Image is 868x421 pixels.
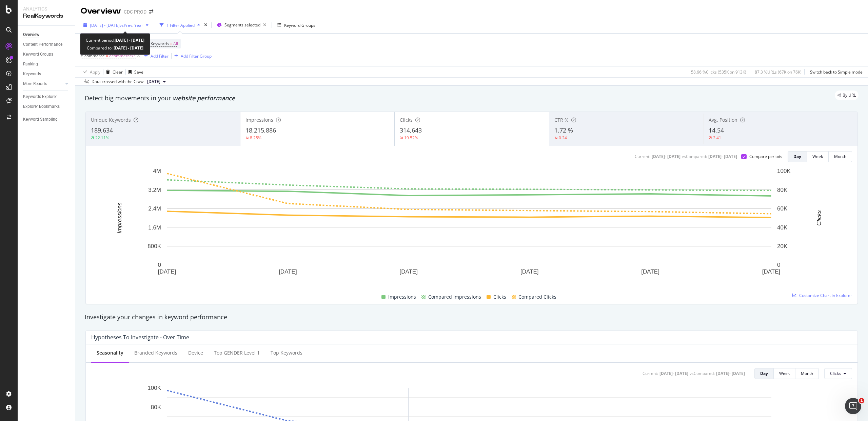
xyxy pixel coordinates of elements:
span: 314,643 [400,126,422,134]
b: [DATE] - [DATE] [113,45,143,51]
div: arrow-right-arrow-left [149,9,153,14]
a: Keyword Groups [23,51,70,58]
button: [DATE] [144,78,169,86]
div: Data crossed with the Crawl [92,79,144,85]
div: Week [812,154,823,159]
span: All [173,39,178,48]
div: Hypotheses to Investigate - Over Time [91,334,189,341]
div: Month [801,370,813,376]
div: [DATE] - [DATE] [708,154,737,159]
div: 58.66 % Clicks ( 535K on 913K ) [691,69,746,75]
div: Day [793,154,801,159]
text: 60K [777,205,788,212]
div: vs Compared : [682,154,707,159]
span: Unique Keywords [91,117,131,123]
span: Clicks [400,117,413,123]
text: 2.4M [148,205,161,212]
span: CTR % [554,117,569,123]
a: Customize Chart in Explorer [792,293,852,298]
svg: A chart. [91,167,847,285]
span: Customize Chart in Explorer [799,293,852,298]
text: [DATE] [762,268,781,275]
div: Week [779,370,790,376]
div: 19.52% [404,135,418,141]
div: Apply [90,69,100,75]
button: [DATE] - [DATE]vsPrev. Year [81,20,151,31]
div: vs Compared : [690,370,715,376]
a: Overview [23,31,70,38]
div: Content Performance [23,41,62,48]
span: Clicks [493,293,506,301]
div: Explorer Bookmarks [23,103,60,110]
span: Keywords [151,41,169,46]
text: 100K [147,385,161,391]
span: vs Prev. Year [120,22,143,28]
div: Overview [23,31,39,38]
div: Analytics [23,5,70,12]
div: 22.11% [95,135,109,141]
button: Day [754,368,774,379]
span: = [170,41,172,46]
span: Avg. Position [709,117,737,123]
text: Impressions [116,202,123,234]
text: 1.6M [148,224,161,231]
span: 1.72 % [554,126,573,134]
div: Keywords [23,71,41,78]
div: times [203,22,209,28]
text: 100K [777,168,791,174]
span: Compared Clicks [518,293,556,301]
div: Seasonality [97,349,123,356]
div: Overview [81,5,121,17]
button: Add Filter Group [172,52,212,60]
div: 1 Filter Applied [166,22,195,28]
div: RealKeywords [23,12,70,20]
div: Month [834,154,846,159]
span: ecommerce/* [109,51,136,61]
text: Clicks [816,210,822,226]
text: 80K [777,187,788,193]
span: 1 [859,398,864,403]
text: 20K [777,243,788,249]
button: Segments selected [214,20,269,31]
a: Keywords [23,71,70,78]
span: Impressions [388,293,416,301]
div: Current: [643,370,658,376]
div: More Reports [23,80,47,87]
text: [DATE] [279,268,297,275]
div: Switch back to Simple mode [810,69,863,75]
div: Add Filter [151,53,169,59]
span: Impressions [245,117,273,123]
button: Keyword Groups [275,20,318,31]
button: Switch back to Simple mode [807,66,863,77]
div: Keywords Explorer [23,93,57,100]
b: [DATE] - [DATE] [115,37,144,43]
div: CDC PROD [124,8,146,15]
button: Clicks [824,368,852,379]
div: Keyword Groups [284,22,315,28]
button: 1 Filter Applied [157,20,203,31]
text: 4M [153,168,161,174]
div: Clear [113,69,123,75]
div: 2.41 [713,135,721,141]
button: Month [795,368,819,379]
button: Month [829,151,852,162]
div: Keyword Groups [23,51,53,58]
div: legacy label [835,91,859,100]
span: 2025 Sep. 5th [147,79,160,85]
span: Segments selected [224,22,260,28]
button: Day [788,151,807,162]
div: Day [760,370,768,376]
text: 0 [777,262,780,268]
button: Save [126,66,143,77]
button: Apply [81,66,100,77]
text: [DATE] [520,268,539,275]
span: 18,215,886 [245,126,276,134]
button: Week [774,368,795,379]
button: Week [807,151,829,162]
div: [DATE] - [DATE] [659,370,688,376]
span: [DATE] - [DATE] [90,22,120,28]
div: 8.25% [250,135,261,141]
a: Keyword Sampling [23,116,70,123]
text: 0 [158,262,161,268]
a: Explorer Bookmarks [23,103,70,110]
